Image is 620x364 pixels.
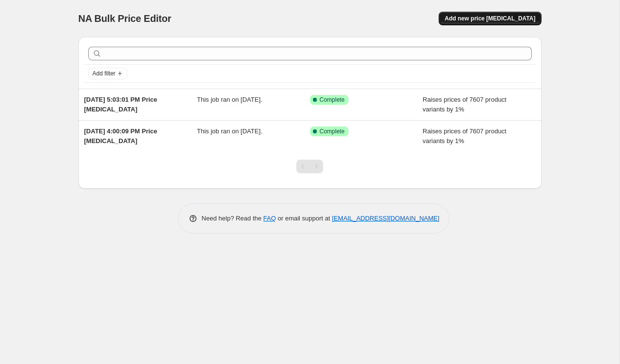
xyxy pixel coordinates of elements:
[445,15,535,22] span: Add new price [MEDICAL_DATA]
[202,215,264,222] span: Need help? Read the
[332,215,439,222] a: [EMAIL_ADDRESS][DOMAIN_NAME]
[276,215,332,222] span: or email support at
[84,96,157,113] span: [DATE] 5:03:01 PM Price [MEDICAL_DATA]
[439,12,541,25] button: Add new price [MEDICAL_DATA]
[320,127,345,135] span: Complete
[296,160,323,173] nav: Pagination
[88,68,127,79] button: Add filter
[423,96,506,113] span: Raises prices of 7607 product variants by 1%
[197,96,262,103] span: This job ran on [DATE].
[320,96,345,104] span: Complete
[84,127,157,145] span: [DATE] 4:00:09 PM Price [MEDICAL_DATA]
[93,70,116,77] span: Add filter
[423,127,506,145] span: Raises prices of 7607 product variants by 1%
[263,215,276,222] a: FAQ
[197,127,262,135] span: This job ran on [DATE].
[78,13,172,24] span: NA Bulk Price Editor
